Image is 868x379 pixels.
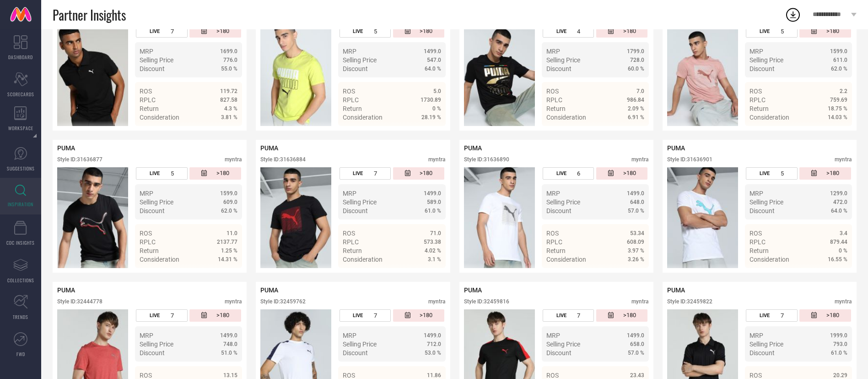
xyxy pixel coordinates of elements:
[833,199,847,205] span: 472.0
[840,230,847,236] span: 3.4
[171,170,174,177] span: 5
[424,332,441,339] span: 1499.0
[428,298,446,305] div: myntra
[631,298,649,305] div: myntra
[749,190,763,197] span: MRP
[140,65,165,72] span: Discount
[260,25,331,126] div: Click to view image
[425,350,441,356] span: 53.0 %
[464,156,509,163] div: Style ID: 31636890
[749,88,762,95] span: ROS
[667,25,738,126] img: Style preview image
[425,66,441,72] span: 64.0 %
[221,114,237,121] span: 3.81 %
[827,130,847,137] span: Details
[217,239,237,245] span: 2137.77
[556,170,566,176] span: LIVE
[831,208,847,214] span: 64.0 %
[53,5,126,24] span: Partner Insights
[631,156,649,163] div: myntra
[546,105,566,112] span: Return
[140,230,152,237] span: ROS
[427,341,441,347] span: 712.0
[424,48,441,55] span: 1499.0
[421,272,441,280] span: Details
[420,170,432,177] span: >180
[749,96,766,104] span: RPLC
[343,207,368,214] span: Discount
[260,156,306,163] div: Style ID: 31636884
[830,239,847,245] span: 879.44
[623,170,636,177] span: >180
[830,97,847,103] span: 759.69
[140,114,179,121] span: Consideration
[835,298,852,305] div: myntra
[225,156,242,163] div: myntra
[374,312,377,319] span: 7
[221,208,237,214] span: 62.0 %
[546,238,562,246] span: RPLC
[343,238,359,246] span: RPLC
[749,105,769,112] span: Return
[543,309,594,322] div: Number of days the style has been live on the platform
[627,332,644,339] span: 1499.0
[140,88,152,95] span: ROS
[830,190,847,197] span: 1299.0
[546,56,580,64] span: Selling Price
[343,65,368,72] span: Discount
[615,272,644,280] a: Details
[760,28,770,34] span: LIVE
[615,130,644,137] a: Details
[343,88,355,95] span: ROS
[8,201,33,208] span: INSPIRATION
[226,230,237,236] span: 11.0
[57,167,128,268] img: Style preview image
[464,25,535,126] div: Click to view image
[424,239,441,245] span: 573.38
[221,247,237,254] span: 1.25 %
[831,350,847,356] span: 61.0 %
[628,66,644,72] span: 60.0 %
[217,130,237,137] span: Details
[630,230,644,236] span: 53.34
[827,272,847,280] span: Details
[781,170,784,177] span: 5
[828,256,847,263] span: 16.55 %
[546,88,559,95] span: ROS
[136,309,187,322] div: Number of days the style has been live on the platform
[799,167,851,180] div: Number of days since the style was first listed on the platform
[353,313,363,319] span: LIVE
[140,247,159,254] span: Return
[140,190,153,197] span: MRP
[140,207,165,214] span: Discount
[7,91,34,98] span: SCORECARDS
[424,190,441,197] span: 1499.0
[667,286,685,294] span: PUMA
[826,312,839,319] span: >180
[577,312,580,319] span: 7
[430,230,441,236] span: 71.0
[411,130,441,137] a: Details
[667,156,712,163] div: Style ID: 31636901
[826,27,839,35] span: >180
[425,208,441,214] span: 61.0 %
[189,25,241,38] div: Number of days since the style was first listed on the platform
[140,105,159,112] span: Return
[425,247,441,254] span: 4.02 %
[57,167,128,268] div: Click to view image
[630,57,644,63] span: 728.0
[140,332,153,339] span: MRP
[546,207,571,214] span: Discount
[596,167,647,180] div: Number of days since the style was first listed on the platform
[260,25,331,126] img: Style preview image
[828,105,847,112] span: 18.75 %
[136,167,187,180] div: Number of days the style has been live on the platform
[208,272,237,280] a: Details
[464,25,535,126] img: Style preview image
[799,25,851,38] div: Number of days since the style was first listed on the platform
[343,332,356,339] span: MRP
[140,341,173,348] span: Selling Price
[150,28,160,34] span: LIVE
[546,256,586,263] span: Consideration
[374,28,377,35] span: 5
